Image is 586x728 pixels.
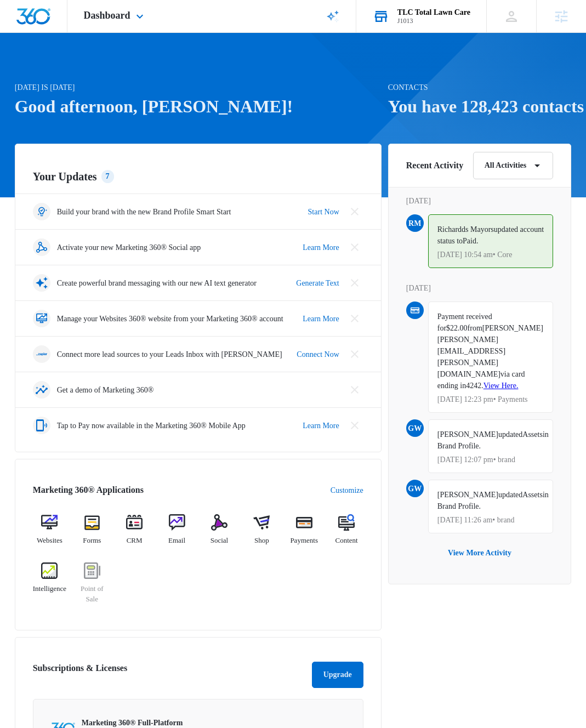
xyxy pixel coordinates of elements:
[446,324,468,332] span: $22.00
[303,242,339,253] a: Learn More
[83,535,101,546] span: Forms
[57,313,283,325] p: Manage your Websites 360® website from your Marketing 360® account
[406,419,424,437] span: GW
[15,93,382,120] h1: Good afternoon, [PERSON_NAME]!
[498,491,522,499] span: updated
[287,514,321,554] a: Payments
[296,277,339,289] a: Generate Text
[406,195,554,207] p: [DATE]
[437,396,544,403] p: [DATE] 12:23 pm • Payments
[483,382,519,390] a: View Here.
[335,535,357,546] span: Content
[33,514,66,554] a: Websites
[437,335,505,378] span: [PERSON_NAME][EMAIL_ADDRESS][PERSON_NAME][DOMAIN_NAME]
[303,420,339,431] a: Learn More
[57,277,257,289] p: Create powerful brand messaging with our new AI text generator
[308,206,339,218] a: Start Now
[33,168,363,185] h2: Your Updates
[75,583,109,605] span: Point of Sale
[437,516,544,524] p: [DATE] 11:26 am • brand
[15,82,382,93] p: [DATE] is [DATE]
[468,324,482,332] span: from
[297,349,339,360] a: Connect Now
[33,583,66,594] span: Intelligence
[346,310,363,327] button: Close
[346,203,363,220] button: Close
[406,480,424,497] span: GW
[406,159,463,172] h6: Recent Activity
[482,324,543,332] span: [PERSON_NAME]
[388,82,572,93] p: Contacts
[437,251,544,259] p: [DATE] 10:54 am • Core
[388,93,572,120] h1: You have 128,423 contacts
[406,214,424,232] span: RM
[522,491,543,499] span: Assets
[346,238,363,256] button: Close
[254,535,269,546] span: Shop
[75,562,109,612] a: Point of Sale
[437,312,492,332] span: Payment received for
[331,485,363,496] a: Customize
[168,535,185,546] span: Email
[245,514,278,554] a: Shop
[57,242,201,253] p: Activate your new Marketing 360® Social app
[346,274,363,292] button: Close
[397,8,470,17] div: account name
[522,430,543,439] span: Assets
[437,225,494,234] span: Richardds Mayors
[202,514,236,554] a: Social
[463,237,478,245] span: Paid.
[33,662,127,684] h2: Subscriptions & Licenses
[346,345,363,363] button: Close
[498,430,522,439] span: updated
[210,535,229,546] span: Social
[346,417,363,434] button: Close
[437,430,498,439] span: [PERSON_NAME]
[473,152,554,179] button: All Activities
[57,420,246,431] p: Tap to Pay now available in the Marketing 360® Mobile App
[397,17,470,25] div: account id
[312,662,363,688] button: Upgrade
[160,514,194,554] a: Email
[75,514,109,554] a: Forms
[101,170,114,183] div: 7
[57,349,282,360] p: Connect more lead sources to your Leads Inbox with [PERSON_NAME]
[117,514,151,554] a: CRM
[84,10,130,21] span: Dashboard
[303,313,339,325] a: Learn More
[57,206,231,218] p: Build your brand with the new Brand Profile Smart Start
[37,535,62,546] span: Websites
[329,514,363,554] a: Content
[290,535,318,546] span: Payments
[57,384,154,396] p: Get a demo of Marketing 360®
[33,484,144,497] h2: Marketing 360® Applications
[406,282,554,294] p: [DATE]
[437,491,498,499] span: [PERSON_NAME]
[346,381,363,399] button: Close
[33,562,66,612] a: Intelligence
[437,540,522,566] button: View More Activity
[127,535,143,546] span: CRM
[466,382,483,390] span: 4242.
[437,456,544,464] p: [DATE] 12:07 pm • brand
